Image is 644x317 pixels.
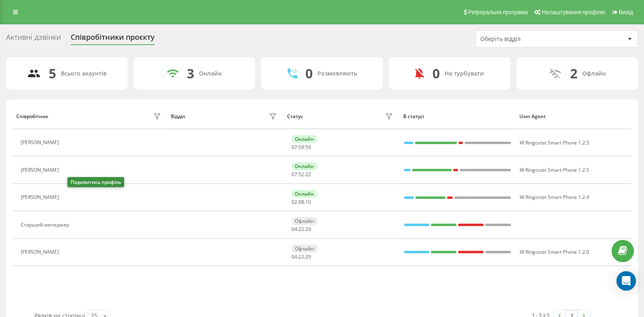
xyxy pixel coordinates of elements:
[616,271,636,291] div: Open Intercom Messenger
[21,249,61,255] div: [PERSON_NAME]
[292,198,297,205] span: 02
[21,167,61,173] div: [PERSON_NAME]
[520,194,589,201] span: W Ringostat Smart Phone 1.2.4
[187,66,194,81] div: 3
[16,114,48,119] div: Співробітник
[445,70,484,77] div: Не турбувати
[292,190,317,198] div: Онлайн
[67,177,124,187] div: Подивитись профіль
[292,254,311,260] div: : :
[292,199,311,205] div: : :
[21,194,61,200] div: [PERSON_NAME]
[305,253,311,260] span: 29
[292,226,311,232] div: : :
[432,66,440,81] div: 0
[519,114,628,119] div: User Agent
[292,144,311,150] div: : :
[292,226,297,233] span: 04
[298,198,304,205] span: 08
[298,253,304,260] span: 22
[49,66,56,81] div: 5
[305,66,313,81] div: 0
[298,171,304,178] span: 52
[619,9,633,15] span: Вихід
[305,198,311,205] span: 10
[292,172,311,177] div: : :
[542,9,605,15] span: Налаштування профілю
[171,114,185,119] div: Відділ
[520,166,589,173] span: W Ringostat Smart Phone 1.2.5
[298,226,304,233] span: 22
[403,114,512,119] div: В статусі
[61,70,106,77] div: Всього акаунтів
[292,253,297,260] span: 04
[318,70,357,77] div: Розмовляють
[21,140,61,145] div: [PERSON_NAME]
[292,171,297,178] span: 07
[292,144,297,151] span: 07
[199,70,222,77] div: Онлайн
[305,226,311,233] span: 29
[292,135,317,143] div: Онлайн
[287,114,303,119] div: Статус
[305,171,311,178] span: 22
[480,36,577,43] div: Оберіть відділ
[468,9,528,15] span: Реферальна програма
[570,66,577,81] div: 2
[292,245,318,252] div: Офлайн
[71,33,155,45] div: Співробітники проєкту
[292,217,318,225] div: Офлайн
[292,162,317,170] div: Онлайн
[6,33,61,45] div: Активні дзвінки
[21,222,71,228] div: Старший менеджер
[305,144,311,151] span: 59
[298,144,304,151] span: 59
[520,248,589,255] span: W Ringostat Smart Phone 1.2.0
[520,139,589,146] span: W Ringostat Smart Phone 1.2.5
[582,70,606,77] div: Офлайн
